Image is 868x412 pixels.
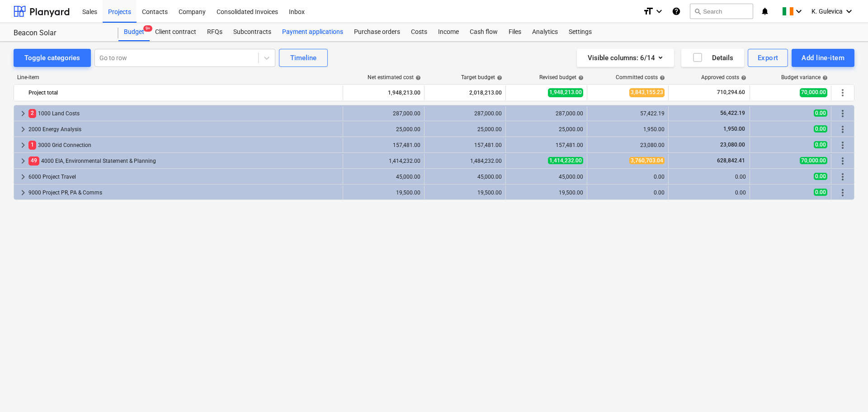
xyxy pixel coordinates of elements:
[428,142,502,148] div: 157,481.00
[716,157,746,164] span: 628,842.41
[814,109,827,117] span: 0.00
[18,187,28,198] span: keyboard_arrow_right
[800,157,827,164] span: 70,000.00
[428,189,502,196] div: 19,500.00
[14,49,91,67] button: Toggle categories
[719,142,746,148] span: 23,080.00
[591,110,665,117] div: 57,422.19
[563,23,597,41] div: Settings
[503,23,527,41] a: Files
[277,23,349,41] a: Payment applications
[548,88,583,97] span: 1,948,213.00
[814,141,827,148] span: 0.00
[837,140,848,151] span: More actions
[681,49,744,67] button: Details
[347,110,420,117] div: 287,000.00
[748,49,788,67] button: Export
[28,109,36,118] span: 2
[509,126,583,133] div: 25,000.00
[591,142,665,148] div: 23,080.00
[28,170,339,184] div: 6000 Project Travel
[150,23,202,41] div: Client contract
[509,189,583,196] div: 19,500.00
[428,85,502,100] div: 2,018,213.00
[672,174,746,180] div: 0.00
[539,74,584,81] div: Revised budget
[672,6,681,17] i: Knowledge base
[837,87,848,98] span: More actions
[814,189,827,196] span: 0.00
[202,23,228,41] a: RFQs
[654,6,665,17] i: keyboard_arrow_down
[509,110,583,117] div: 287,000.00
[428,158,502,164] div: 1,484,232.00
[722,126,746,132] span: 1,950.00
[414,75,421,81] span: help
[347,85,420,100] div: 1,948,213.00
[118,23,150,41] div: Budget
[821,75,828,81] span: help
[279,49,328,67] button: Timeline
[658,75,665,81] span: help
[588,52,663,64] div: Visible columns : 6/14
[844,6,854,17] i: keyboard_arrow_down
[616,74,665,81] div: Committed costs
[792,49,854,67] button: Add line-item
[461,74,502,81] div: Target budget
[428,174,502,180] div: 45,000.00
[28,85,339,100] div: Project total
[692,52,733,64] div: Details
[14,28,108,38] div: Beacon Solar
[18,124,28,135] span: keyboard_arrow_right
[837,108,848,119] span: More actions
[837,156,848,166] span: More actions
[228,23,277,41] a: Subcontracts
[814,173,827,180] span: 0.00
[28,106,339,121] div: 1000 Land Costs
[347,142,420,148] div: 157,481.00
[811,8,843,15] span: K. Gulevica
[28,185,339,200] div: 9000 Project PR, PA & Comms
[28,141,36,149] span: 1
[548,157,583,164] span: 1,414,232.00
[591,126,665,133] div: 1,950.00
[629,88,665,97] span: 3,843,155.23
[643,6,654,17] i: format_size
[406,23,433,41] a: Costs
[118,23,150,41] a: Budget9+
[739,75,746,81] span: help
[527,23,563,41] a: Analytics
[433,23,464,41] a: Income
[591,174,665,180] div: 0.00
[837,171,848,182] span: More actions
[349,23,406,41] a: Purchase orders
[28,156,39,165] span: 49
[14,74,344,81] div: Line-item
[672,189,746,196] div: 0.00
[18,140,28,151] span: keyboard_arrow_right
[823,369,868,412] iframe: Chat Widget
[701,74,746,81] div: Approved costs
[837,187,848,198] span: More actions
[694,8,701,15] span: search
[837,124,848,135] span: More actions
[28,154,339,168] div: 4000 EIA, Environmental Statement & Planning
[760,6,769,17] i: notifications
[290,52,316,64] div: Timeline
[18,108,28,119] span: keyboard_arrow_right
[347,174,420,180] div: 45,000.00
[509,142,583,148] div: 157,481.00
[781,74,828,81] div: Budget variance
[495,75,502,81] span: help
[347,126,420,133] div: 25,000.00
[18,171,28,182] span: keyboard_arrow_right
[143,25,152,32] span: 9+
[24,52,80,64] div: Toggle categories
[347,189,420,196] div: 19,500.00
